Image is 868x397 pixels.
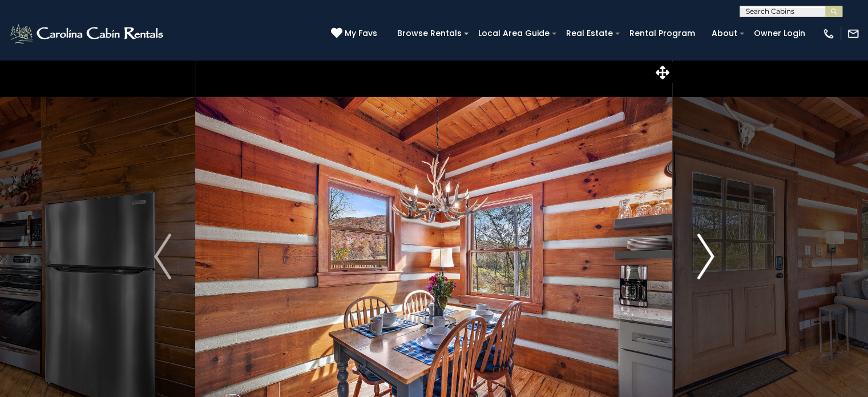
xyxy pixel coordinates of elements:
a: My Favs [331,27,380,40]
a: Real Estate [560,25,619,42]
a: Local Area Guide [473,25,555,42]
a: Owner Login [748,25,811,42]
a: Rental Program [624,25,701,42]
img: arrow [154,234,171,279]
img: mail-regular-white.png [847,27,859,40]
img: arrow [697,234,714,279]
a: About [706,25,743,42]
span: My Favs [345,27,377,39]
img: White-1-2.png [9,22,167,45]
img: phone-regular-white.png [822,27,835,40]
a: Browse Rentals [391,25,467,42]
